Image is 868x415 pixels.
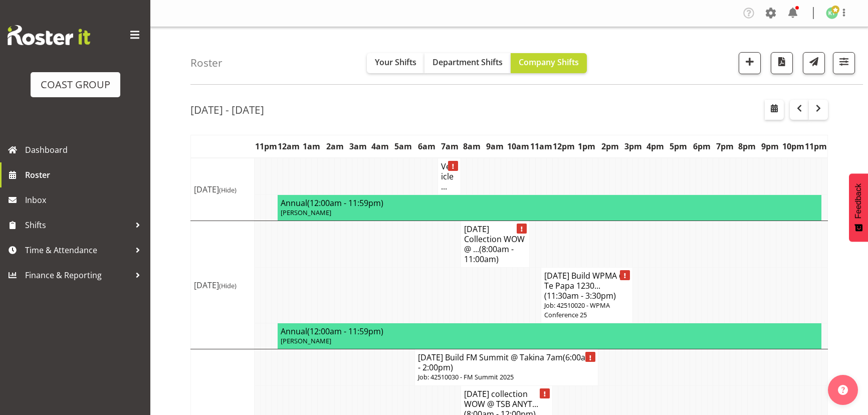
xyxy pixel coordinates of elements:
img: Rosterit website logo [8,25,90,45]
span: Feedback [854,183,863,219]
span: [PERSON_NAME] [281,336,331,345]
th: 4am [369,135,392,158]
th: 8am [461,135,484,158]
button: Send a list of all shifts for the selected filtered period to all rostered employees. [803,52,825,74]
th: 5pm [667,135,690,158]
h4: [DATE] Build WPMA @ Te Papa 1230... [544,271,629,301]
span: Dashboard [25,142,145,157]
th: 10pm [782,135,805,158]
h4: Roster [190,57,223,69]
th: 6am [415,135,438,158]
h2: [DATE] - [DATE] [190,103,264,116]
h4: [DATE] Build FM Summit @ Takina 7am [418,352,595,372]
button: Filter Shifts [833,52,855,74]
th: 1am [300,135,323,158]
th: 7am [438,135,461,158]
h4: Vehicle ... [441,161,458,191]
td: [DATE] [191,221,255,349]
p: Job: 42510030 - FM Summit 2025 [418,372,595,382]
span: (11:30am - 3:30pm) [544,290,616,301]
button: Department Shifts [424,53,511,73]
button: Select a specific date within the roster. [765,100,784,120]
button: Download a PDF of the roster according to the set date range. [771,52,793,74]
span: Your Shifts [375,57,416,68]
button: Company Shifts [511,53,587,73]
button: Your Shifts [367,53,424,73]
span: Shifts [25,218,130,233]
h4: Annual [281,198,819,208]
th: 12pm [552,135,575,158]
th: 2am [323,135,346,158]
img: kade-tiatia1141.jpg [826,7,838,19]
span: Finance & Reporting [25,268,130,283]
td: [DATE] [191,158,255,221]
span: (8:00am - 11:00am) [464,244,514,265]
span: (Hide) [219,281,237,290]
button: Add a new shift [739,52,761,74]
th: 6pm [690,135,713,158]
th: 9am [484,135,507,158]
h4: [DATE] Collection WOW @ ... [464,224,526,264]
th: 10am [507,135,530,158]
p: Job: 42510020 - WPMA Conference 25 [544,301,629,320]
th: 4pm [644,135,667,158]
span: Department Shifts [432,57,503,68]
th: 11pm [255,135,278,158]
span: [PERSON_NAME] [281,208,331,217]
th: 8pm [736,135,759,158]
span: (12:00am - 11:59pm) [307,197,383,209]
th: 12am [277,135,300,158]
th: 7pm [713,135,736,158]
th: 11pm [805,135,828,158]
span: Roster [25,167,145,182]
span: Company Shifts [519,57,579,68]
th: 1pm [575,135,598,158]
th: 11am [530,135,553,158]
th: 5am [392,135,415,158]
div: COAST GROUP [41,77,110,92]
span: (Hide) [219,185,237,194]
span: (12:00am - 11:59pm) [307,326,383,337]
th: 3pm [621,135,644,158]
button: Feedback - Show survey [849,173,868,242]
h4: Annual [281,326,819,336]
span: Inbox [25,192,145,207]
img: help-xxl-2.png [838,385,848,395]
span: (6:00am - 2:00pm) [418,352,593,373]
th: 9pm [759,135,782,158]
th: 2pm [598,135,621,158]
th: 3am [346,135,369,158]
span: Time & Attendance [25,243,130,258]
